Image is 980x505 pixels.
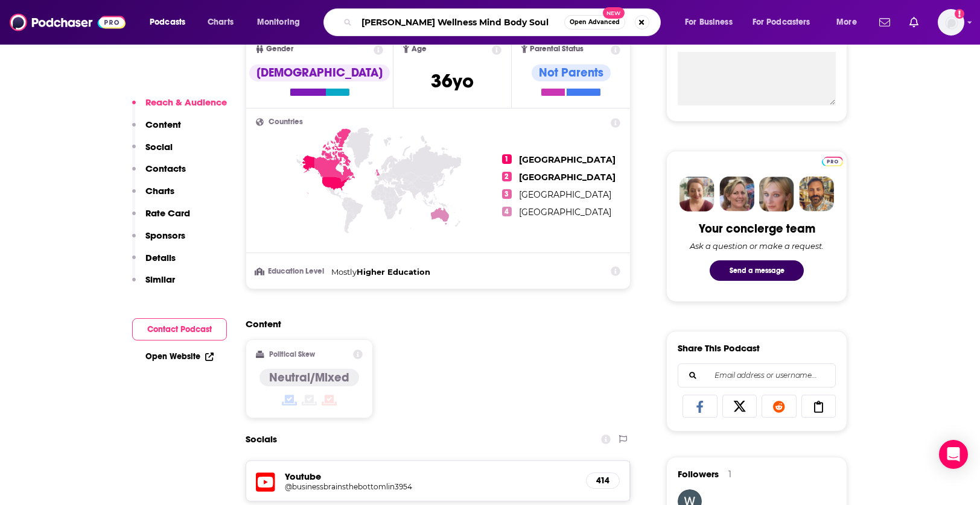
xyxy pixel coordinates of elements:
span: For Business [685,14,733,31]
h2: Content [246,318,621,330]
img: Sydney Profile [679,177,714,212]
button: Content [132,119,181,141]
div: Search followers [678,363,836,387]
button: Similar [132,274,175,296]
h3: Share This Podcast [678,342,760,354]
span: Followers [678,468,719,480]
div: [DEMOGRAPHIC_DATA] [249,64,390,81]
h2: Socials [246,428,277,451]
img: Barbara Profile [719,177,754,212]
button: Social [132,141,173,163]
p: Social [145,141,173,152]
span: Charts [208,14,234,31]
img: Podchaser - Follow, Share and Rate Podcasts [10,11,126,34]
a: Show notifications dropdown [905,12,923,33]
button: open menu [141,13,201,32]
h5: 414 [596,475,609,486]
span: Mostly [331,267,357,277]
a: Pro website [822,155,843,166]
button: Contacts [132,163,186,185]
span: [GEOGRAPHIC_DATA] [519,172,616,183]
img: Podchaser Pro [822,157,843,166]
div: Your concierge team [699,221,815,236]
img: Jon Profile [799,177,834,212]
span: Podcasts [150,14,185,31]
a: Open Website [145,351,214,362]
span: Logged in as Mark.Hayward [938,9,964,36]
div: Ask a question or make a request. [690,241,824,251]
span: [GEOGRAPHIC_DATA] [519,207,611,218]
h2: Political Skew [269,350,315,359]
button: Send a message [710,260,804,281]
span: 1 [502,154,512,164]
h5: Youtube [285,471,576,482]
div: Search podcasts, credits, & more... [335,8,672,36]
p: Rate Card [145,207,190,219]
span: Parental Status [530,45,584,53]
div: Not Parents [532,64,611,81]
a: @businessbrainsthebottomlin3954 [285,482,576,491]
span: Open Advanced [570,19,620,25]
span: Gender [266,45,293,53]
span: 3 [502,189,512,199]
span: [GEOGRAPHIC_DATA] [519,154,616,165]
span: More [836,14,857,31]
a: Charts [200,13,241,32]
a: Share on X/Twitter [722,395,757,418]
h3: Education Level [256,268,326,275]
p: Content [145,119,181,130]
input: Email address or username... [688,364,826,387]
button: open menu [828,13,872,32]
p: Sponsors [145,230,185,241]
span: 2 [502,172,512,181]
button: Sponsors [132,230,185,252]
a: Share on Facebook [682,395,717,418]
h5: @businessbrainsthebottomlin3954 [285,482,478,491]
h4: Neutral/Mixed [269,370,349,385]
a: Show notifications dropdown [874,12,895,33]
span: 36 yo [431,69,474,93]
span: New [603,7,625,19]
button: Charts [132,185,174,207]
button: Rate Card [132,207,190,230]
img: User Profile [938,9,964,36]
span: Monitoring [257,14,300,31]
button: open menu [676,13,748,32]
span: [GEOGRAPHIC_DATA] [519,189,611,200]
span: Age [412,45,427,53]
div: Open Intercom Messenger [939,440,968,469]
a: Copy Link [801,395,836,418]
button: open menu [249,13,316,32]
input: Search podcasts, credits, & more... [357,13,564,32]
button: Show profile menu [938,9,964,36]
span: Countries [269,118,303,126]
p: Charts [145,185,174,196]
p: Details [145,252,176,263]
span: Higher Education [357,267,430,277]
svg: Add a profile image [955,9,964,19]
button: Details [132,252,176,274]
img: Jules Profile [759,177,794,212]
button: Reach & Audience [132,96,227,119]
span: For Podcasters [752,14,810,31]
div: 1 [728,469,731,480]
a: Share on Reddit [762,395,797,418]
span: 4 [502,207,512,216]
button: Open AdvancedNew [564,15,625,30]
p: Contacts [145,163,186,174]
p: Similar [145,274,175,285]
p: Reach & Audience [145,96,227,108]
button: open menu [745,13,828,32]
button: Contact Podcast [132,318,227,340]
